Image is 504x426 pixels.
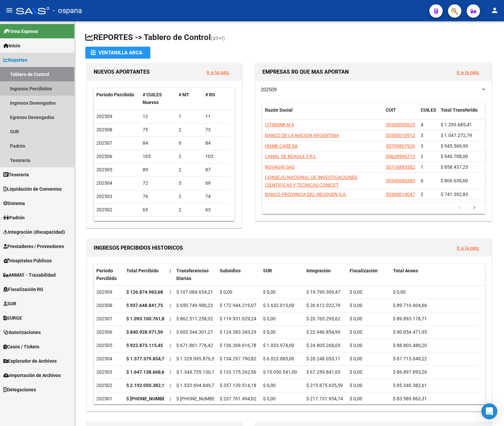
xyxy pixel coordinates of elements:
[179,193,200,200] div: 2
[393,383,427,388] span: $ 85.340.382,61
[220,289,232,295] span: $ 0,00
[306,303,340,308] span: $ 20.612.022,79
[350,329,362,335] span: $ 0,00
[170,383,171,388] span: |
[170,303,171,308] span: |
[179,126,200,134] div: 2
[96,207,112,212] span: 202502
[174,264,217,286] datatable-header-cell: Transferencias Diarias
[176,383,217,388] span: $ 1.533.694.849,78
[94,264,124,286] datatable-header-cell: Período Percibido
[393,396,427,401] span: $ 83.589.863,31
[390,264,480,286] datatable-header-cell: Total Anses
[126,396,176,401] strong: $ [PHONE_NUMBER],44
[176,289,213,295] span: $ 107.084.654,21
[170,369,171,375] span: |
[94,245,183,251] span: INGRESOS PERCIBIDOS HISTORICOS
[350,343,362,348] span: $ 0,00
[3,243,64,250] span: Prestadores / Proveedores
[421,107,436,113] span: CUILES
[3,56,27,64] span: Reportes
[421,192,423,197] span: 2
[265,154,316,159] span: CANAL DE BEAGLE S R L
[126,329,163,335] strong: $ 840.928.971,50
[3,386,36,393] span: Delegaciones
[176,356,217,361] span: $ 1.329.095.876,57
[96,342,121,349] div: 202505
[96,127,112,132] span: 202508
[220,268,241,273] span: Subsidios
[126,268,159,273] span: Total Percibido
[3,271,56,279] span: ANMAT - Trazabilidad
[260,264,304,286] datatable-header-cell: SUR
[3,343,39,350] span: Casos / Tickets
[205,219,227,227] div: 103
[126,356,167,361] strong: $ 1.577.379.854,72
[143,179,174,187] div: 72
[306,343,340,348] span: $ 24.805.268,05
[170,316,171,321] span: |
[386,192,415,197] span: 30500014047
[203,88,229,110] datatable-header-cell: # RG
[441,133,472,138] span: $ 1.047.272,79
[96,355,121,363] div: 202504
[421,164,423,170] span: 1
[96,154,112,159] span: 202506
[220,303,256,308] span: $ 172.944.219,07
[263,303,294,308] span: $ 3.632.015,00
[263,396,276,401] span: $ 0,00
[96,382,121,389] div: 202502
[3,357,57,365] span: Explorador de Archivos
[96,288,121,296] div: 202509
[179,179,200,187] div: 3
[306,316,340,321] span: $ 20.765.295,62
[3,28,38,35] span: Firma Express
[179,92,189,97] span: # MT
[126,343,163,348] strong: $ 922.873.115,45
[3,228,65,236] span: Integración (discapacidad)
[220,383,256,388] span: $ 357.139.514,18
[96,140,112,146] span: 202507
[304,264,347,286] datatable-header-cell: Integración
[205,92,215,97] span: # RG
[262,103,383,125] datatable-header-cell: Razón Social
[96,180,112,186] span: 202504
[306,268,331,273] span: Integración
[265,164,294,170] span: NOVAGRI SAS
[176,268,209,281] span: Transferencias Diarias
[393,343,427,348] span: $ 88.803.480,20
[451,66,485,78] button: Ir a la pág.
[205,179,227,187] div: 69
[179,219,200,227] div: 9
[383,103,418,125] datatable-header-cell: CUIT
[386,164,415,170] span: 30716895382
[350,396,362,401] span: $ 0,00
[179,113,200,120] div: 1
[205,153,227,160] div: 103
[220,396,256,401] span: $ 237.761.494,02
[167,264,174,286] datatable-header-cell: |
[53,3,82,18] span: - ospana
[179,153,200,160] div: 2
[3,286,43,293] span: Fiscalización RG
[176,343,213,348] span: $ 671.861.776,42
[179,166,200,174] div: 2
[176,303,213,308] span: $ 650.749.980,23
[3,329,41,336] span: Autorizaciones
[386,143,415,149] span: 30709867926
[263,329,276,335] span: $ 0,00
[350,303,362,308] span: $ 0,00
[393,356,427,361] span: $ 87.715.049,22
[263,343,294,348] span: $ 1.033.974,00
[306,383,343,388] span: $ 215.875.635,59
[441,164,468,170] span: $ 858.437,23
[170,343,171,348] span: |
[393,303,427,308] span: $ 89.710.604,66
[124,264,167,286] datatable-header-cell: Total Percibido
[441,143,468,149] span: $ 945.569,90
[126,316,167,321] strong: $ 1.093.100.761,89
[393,329,427,335] span: $ 90.054.471,95
[468,204,481,212] a: go to next page
[176,329,213,335] span: $ 603.544.301,27
[441,178,468,183] span: $ 806.630,60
